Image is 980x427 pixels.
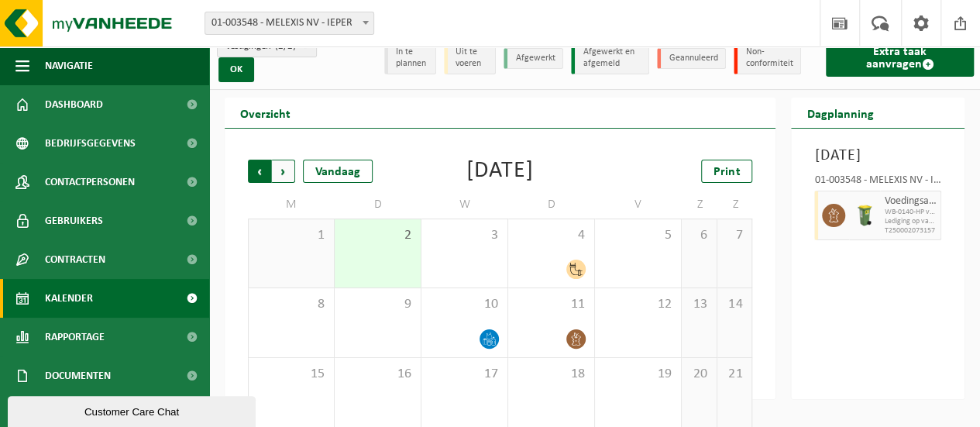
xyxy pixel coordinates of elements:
span: Rapportage [45,318,105,356]
span: 16 [342,366,413,383]
span: 17 [429,366,500,383]
span: 18 [516,366,586,383]
td: Z [682,191,717,219]
span: Print [714,166,740,178]
span: Kalender [45,279,93,318]
h3: [DATE] [814,144,941,167]
td: M [248,191,335,219]
span: 15 [256,366,326,383]
li: Non-conformiteit [734,42,801,74]
span: 2 [342,227,413,244]
span: 11 [516,296,586,313]
li: Afgewerkt en afgemeld [571,42,649,74]
img: WB-0140-HPE-GN-50 [853,204,876,227]
span: Vorige [248,160,271,183]
span: 14 [725,296,744,313]
td: V [595,191,682,219]
span: 3 [429,227,500,244]
span: Contracten [45,240,105,279]
span: Volgende [272,160,295,183]
td: W [421,191,508,219]
span: 21 [725,366,744,383]
span: WB-0140-HP voedingsafval, bevat producten van dierlijke oors [884,208,937,217]
span: Voedingsafval, bevat producten van dierlijke oorsprong, onverpakt, categorie 3 [884,195,937,208]
iframe: chat widget [8,393,259,427]
div: 01-003548 - MELEXIS NV - IEPER [814,175,941,191]
a: Extra taak aanvragen [826,40,974,77]
span: 1 [256,227,326,244]
span: Contactpersonen [45,163,135,201]
td: D [508,191,595,219]
span: 19 [603,366,673,383]
li: Geannuleerd [657,48,726,69]
span: Lediging op vaste frequentie [884,217,937,226]
span: 01-003548 - MELEXIS NV - IEPER [205,12,373,34]
span: T250002073157 [884,226,937,236]
h2: Overzicht [225,98,306,128]
div: [DATE] [466,160,534,183]
td: D [335,191,421,219]
span: 10 [429,296,500,313]
span: 6 [689,227,709,244]
span: 01-003548 - MELEXIS NV - IEPER [205,12,374,35]
span: 9 [342,296,413,313]
span: Bedrijfsgegevens [45,124,136,163]
span: Gebruikers [45,201,103,240]
button: OK [218,57,254,82]
li: In te plannen [384,42,436,74]
div: Vandaag [303,160,373,183]
a: Print [701,160,752,183]
h2: Dagplanning [791,98,889,128]
span: 8 [256,296,326,313]
span: 4 [516,227,586,244]
span: 13 [689,296,709,313]
td: Z [717,191,753,219]
span: 5 [603,227,673,244]
span: 20 [689,366,709,383]
li: Uit te voeren [444,42,496,74]
span: 7 [725,227,744,244]
span: Dashboard [45,85,103,124]
span: Navigatie [45,46,93,85]
span: Documenten [45,356,111,395]
span: 12 [603,296,673,313]
li: Afgewerkt [504,48,563,69]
